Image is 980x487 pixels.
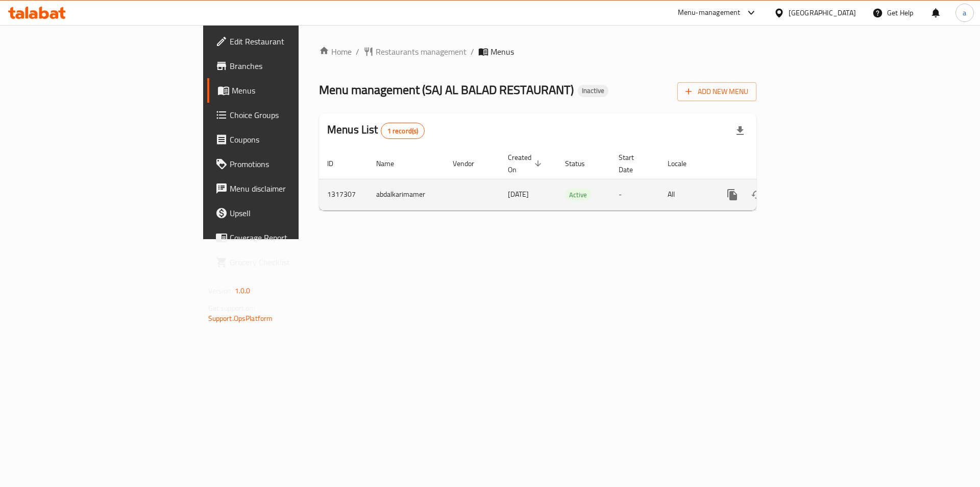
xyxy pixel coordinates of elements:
[963,7,966,18] span: a
[232,84,359,97] span: Menus
[327,122,425,139] h2: Menus List
[508,188,529,201] span: [DATE]
[207,127,367,152] a: Coupons
[685,85,748,98] span: Add New Menu
[508,151,545,176] span: Created On
[363,45,467,58] a: Restaurants management
[578,85,608,97] div: Inactive
[677,82,756,101] button: Add New Menu
[319,78,574,101] span: Menu management ( SAJ AL BALAD RESTAURANT )
[230,256,359,268] span: Grocery Checklist
[381,126,425,136] span: 1 record(s)
[565,189,591,201] div: Active
[471,45,474,58] li: /
[565,157,598,170] span: Status
[208,302,255,315] span: Get support on:
[376,157,407,170] span: Name
[610,179,659,210] td: -
[578,86,608,95] span: Inactive
[565,189,591,201] span: Active
[230,158,359,170] span: Promotions
[319,148,826,211] table: enhanced table
[208,312,273,325] a: Support.OpsPlatform
[235,284,251,297] span: 1.0.0
[789,7,856,18] div: [GEOGRAPHIC_DATA]
[453,157,487,170] span: Vendor
[207,225,367,250] a: Coverage Report
[619,151,647,176] span: Start Date
[381,123,425,139] div: Total records count
[230,133,359,146] span: Coupons
[720,182,745,207] button: more
[207,176,367,201] a: Menu disclaimer
[659,179,712,210] td: All
[668,157,700,170] span: Locale
[728,119,752,143] div: Export file
[230,60,359,72] span: Branches
[207,54,367,78] a: Branches
[376,45,467,58] span: Restaurants management
[207,78,367,103] a: Menus
[712,148,826,179] th: Actions
[327,157,347,170] span: ID
[208,284,233,297] span: Version:
[230,207,359,219] span: Upsell
[207,250,367,274] a: Grocery Checklist
[368,179,445,210] td: abdalkarimamer
[491,45,514,58] span: Menus
[230,35,359,48] span: Edit Restaurant
[207,201,367,225] a: Upsell
[319,45,756,58] nav: breadcrumb
[207,103,367,127] a: Choice Groups
[745,182,769,207] button: Change Status
[207,152,367,176] a: Promotions
[230,231,359,244] span: Coverage Report
[230,182,359,195] span: Menu disclaimer
[230,109,359,121] span: Choice Groups
[207,29,367,54] a: Edit Restaurant
[678,7,741,19] div: Menu-management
